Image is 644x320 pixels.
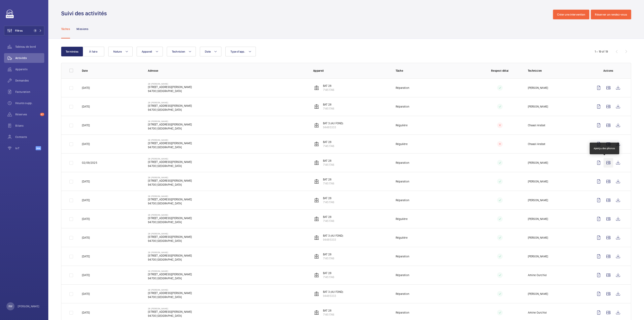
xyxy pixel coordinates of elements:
button: Nature [108,47,133,56]
p: 71451746 [323,88,334,92]
p: Réparation [396,86,409,90]
p: Réparation [396,179,409,183]
div: 1 – 19 of 19 [595,50,608,54]
p: RW [8,304,12,308]
p: 94485333 [323,238,343,242]
button: Technicien [167,47,196,56]
span: Contacts [15,135,44,139]
p: Réparation [396,311,409,315]
p: BAT 28 [323,252,334,256]
p: 28 [PERSON_NAME] [148,214,192,216]
button: Terminées [61,47,83,56]
p: [PERSON_NAME] [528,292,548,296]
span: Nature [113,50,122,53]
img: elevator.svg [314,273,319,278]
img: elevator.svg [314,198,319,203]
p: 94700 [GEOGRAPHIC_DATA] [148,145,192,149]
span: Filtres [15,29,23,33]
img: elevator.svg [314,160,319,165]
p: [STREET_ADDRESS][PERSON_NAME] [148,179,192,183]
p: Date [82,69,141,73]
p: 71451746 [323,219,334,223]
p: 71451746 [323,275,334,279]
p: Adresse [148,69,307,73]
p: [PERSON_NAME] [528,86,548,90]
p: BAT 28 [323,140,334,144]
span: Bilans [15,124,44,128]
p: 71451746 [323,256,334,260]
p: Régulière [396,236,408,240]
p: BAT 28 [323,103,334,107]
p: Réparation [396,105,409,109]
p: Respect délai [478,69,521,73]
span: Technicien [172,50,185,53]
p: BAT 28 [323,271,334,275]
span: Activités [15,56,44,60]
button: Type d'app. [225,47,256,56]
h1: Suivi des activités [61,10,109,17]
p: [DATE] [82,142,90,146]
p: 71451746 [323,144,334,148]
p: [DATE] [82,236,90,240]
p: 94700 [GEOGRAPHIC_DATA] [148,258,192,262]
span: 1 [34,29,37,32]
p: Missions [76,27,88,31]
p: Chaadi Arabat [528,123,545,127]
p: 71451746 [323,313,334,317]
span: Tableau de bord [15,45,44,49]
p: BAT 28 [323,196,334,200]
p: 28 [PERSON_NAME] [148,157,192,160]
span: Type d'app. [230,50,245,53]
button: Appareil [137,47,163,56]
span: Date [205,50,211,53]
p: [STREET_ADDRESS][PERSON_NAME] [148,235,192,239]
p: 28 [PERSON_NAME] [148,120,192,122]
img: elevator.svg [314,179,319,184]
p: BAT 28 [323,177,334,181]
p: 94700 [GEOGRAPHIC_DATA] [148,183,192,187]
p: BAT 3 (AU FOND) [323,121,343,125]
p: 94700 [GEOGRAPHIC_DATA] [148,314,192,318]
p: 94700 [GEOGRAPHIC_DATA] [148,276,192,280]
p: [STREET_ADDRESS][PERSON_NAME] [148,141,192,145]
p: 71451746 [323,181,334,185]
p: 28 [PERSON_NAME] [148,101,192,104]
p: Réparation [396,198,409,202]
div: Aperçu des photos [594,147,615,150]
span: IoT [15,146,36,150]
p: BAT 28 [323,309,334,313]
p: [STREET_ADDRESS][PERSON_NAME] [148,197,192,201]
p: 28 [PERSON_NAME] [148,195,192,197]
p: 28 [PERSON_NAME] [148,289,192,291]
p: BAT 28 [323,215,334,219]
p: BAT 28 [323,84,334,88]
span: Appareil [142,50,152,53]
p: [STREET_ADDRESS][PERSON_NAME] [148,310,192,314]
p: [PERSON_NAME] [528,236,548,240]
p: [PERSON_NAME] [18,304,39,308]
p: [DATE] [82,179,90,183]
button: Réserver un rendez-vous [591,10,631,19]
p: [DATE] [82,311,90,315]
button: À faire [83,47,104,56]
p: [DATE] [82,123,90,127]
button: Filtres1 [4,26,44,35]
p: Réparation [396,292,409,296]
p: [PERSON_NAME] [528,161,548,165]
p: Tâche [396,69,472,73]
span: Réserves [15,112,38,116]
p: [STREET_ADDRESS][PERSON_NAME] [148,160,192,164]
p: Amine Ourchid [528,311,547,315]
p: [STREET_ADDRESS][PERSON_NAME] [148,122,192,126]
p: 71451746 [323,163,334,167]
p: 94485333 [323,125,343,129]
span: 67 [40,113,44,116]
p: 28 [PERSON_NAME] [148,83,192,85]
p: 94700 [GEOGRAPHIC_DATA] [148,108,192,112]
p: [DATE] [82,292,90,296]
img: elevator.svg [314,216,319,221]
p: 28 [PERSON_NAME] [148,251,192,254]
img: elevator.svg [314,254,319,259]
p: BAT 3 (AU FOND) [323,234,343,238]
p: 94700 [GEOGRAPHIC_DATA] [148,126,192,130]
